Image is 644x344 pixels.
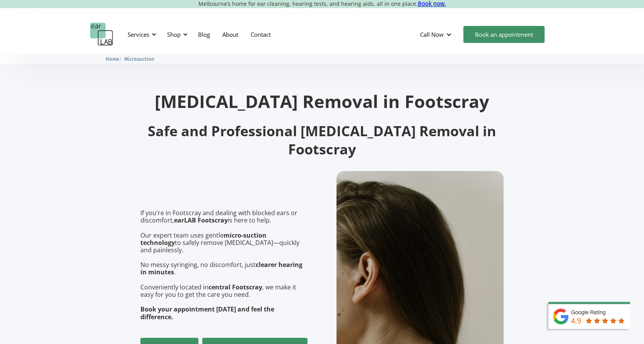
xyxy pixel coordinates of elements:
a: Blog [192,23,216,46]
div: Services [128,31,149,38]
h2: Safe and Professional [MEDICAL_DATA] Removal in Footscray [140,122,504,159]
strong: earLAB Footscray [174,216,228,224]
a: home [90,23,113,46]
a: About [216,23,244,46]
strong: Book your appointment [DATE] and feel the difference. [140,305,274,321]
strong: clearer hearing in minutes [140,260,302,276]
a: Book an appointment [463,26,545,43]
li: 〉 [106,55,124,63]
span: Microsuction [124,56,154,62]
strong: central Footscray [208,283,262,291]
div: Call Now [414,23,460,46]
div: Shop [167,31,181,38]
a: Home [106,55,119,62]
span: Home [106,56,119,62]
div: Shop [162,23,190,46]
strong: micro-suction technology [140,231,266,247]
div: Services [123,23,159,46]
h1: [MEDICAL_DATA] Removal in Footscray [140,92,504,110]
a: Microsuction [124,55,154,62]
p: If you're in Footscray and dealing with blocked ears or discomfort, is here to help. Our expert t... [140,209,307,321]
div: Call Now [420,31,444,38]
a: Contact [244,23,277,46]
